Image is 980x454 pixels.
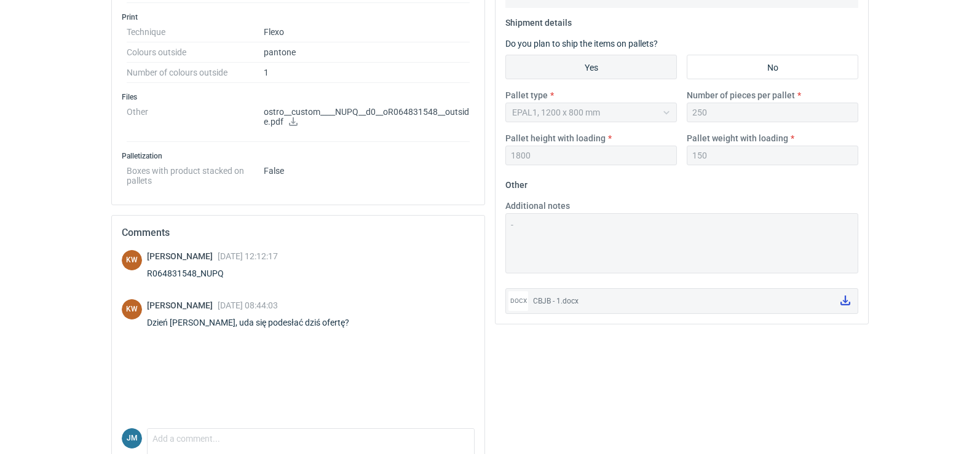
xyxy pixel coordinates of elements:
[122,299,142,319] div: Klaudia Wiśniewska
[127,63,264,83] dt: Number of colours outside
[264,161,470,186] dd: False
[147,251,218,261] span: [PERSON_NAME]
[505,213,858,273] textarea: -
[505,13,572,28] legend: Shipment details
[122,225,475,240] h2: Comments
[147,316,364,329] div: Dzień [PERSON_NAME], uda się podesłać dziś ofertę?
[127,102,264,142] dt: Other
[218,251,278,261] span: [DATE] 12:12:17
[147,267,278,280] div: R064831548_NUPQ
[264,107,470,128] p: ostro__custom____NUPQ__d0__oR064831548__outside.pdf
[505,89,548,101] label: Pallet type
[505,39,658,49] label: Do you plan to ship the items on pallets?
[122,428,142,448] figcaption: JM
[264,22,470,42] dd: Flexo
[505,132,606,144] label: Pallet height with loading
[122,151,475,161] h3: Palletization
[147,300,218,310] span: [PERSON_NAME]
[687,132,788,144] label: Pallet weight with loading
[508,291,528,311] div: docx
[122,250,142,270] div: Klaudia Wiśniewska
[127,22,264,42] dt: Technique
[505,175,528,190] legend: Other
[127,161,264,186] dt: Boxes with product stacked on pallets
[218,300,278,310] span: [DATE] 08:44:03
[122,299,142,319] figcaption: KW
[264,63,470,83] dd: 1
[122,250,142,270] figcaption: KW
[687,89,795,101] label: Number of pieces per pallet
[122,12,475,22] h3: Print
[122,92,475,102] h3: Files
[127,42,264,63] dt: Colours outside
[533,295,831,307] div: CBJB - 1.docx
[264,42,470,63] dd: pantone
[505,200,570,212] label: Additional notes
[122,428,142,448] div: Joanna Myślak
